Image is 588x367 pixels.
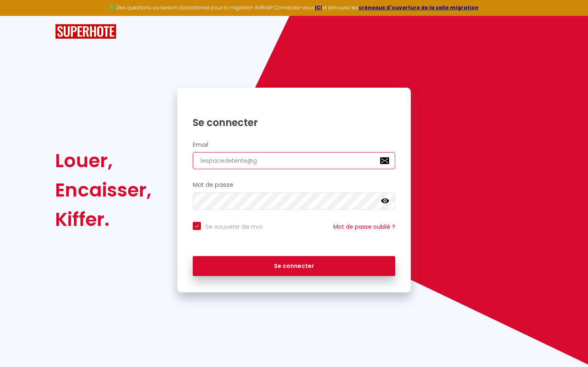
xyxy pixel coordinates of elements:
[55,24,116,39] img: SuperHote logo
[193,141,395,148] h2: Email
[359,4,479,11] a: créneaux d'ouverture de la salle migration
[333,223,395,231] a: Mot de passe oublié ?
[55,175,151,205] div: Encaisser,
[55,205,151,234] div: Kiffer.
[193,181,395,188] h2: Mot de passe
[55,146,151,175] div: Louer,
[193,116,395,129] h1: Se connecter
[193,152,395,169] input: Ton Email
[193,256,395,276] button: Se connecter
[315,4,322,11] a: ICI
[7,3,31,28] button: Ouvrir le widget de chat LiveChat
